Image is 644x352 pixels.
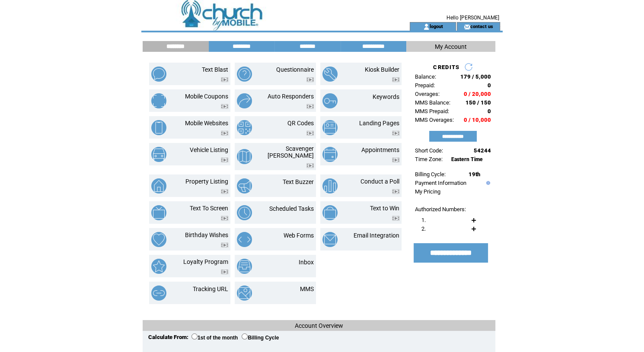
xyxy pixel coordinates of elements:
a: MMS [300,285,314,292]
img: help.gif [484,181,490,185]
img: email-integration.png [322,232,338,247]
img: tracking-url.png [151,285,166,301]
a: Text Blast [202,66,228,73]
span: 0 [488,108,491,114]
img: vehicle-listing.png [151,147,166,162]
input: 1st of the month [191,333,198,339]
a: Loyalty Program [183,258,228,265]
span: MMS Prepaid: [415,108,449,114]
img: video.png [221,77,228,82]
span: Eastern Time [451,156,483,162]
span: Hello [PERSON_NAME] [446,15,499,21]
span: 19th [469,171,480,178]
span: 179 / 5,000 [460,73,491,80]
a: Kiosk Builder [365,66,399,73]
a: Appointments [361,146,399,153]
label: 1st of the month [191,335,238,341]
img: property-listing.png [151,178,166,193]
a: Keywords [373,93,399,100]
a: Auto Responders [268,93,314,100]
span: 54244 [474,147,491,154]
img: video.png [392,216,399,221]
span: Time Zone: [415,156,443,162]
img: web-forms.png [237,232,252,247]
img: video.png [221,158,228,162]
img: keywords.png [322,93,338,108]
span: 1. [421,217,426,223]
span: MMS Balance: [415,99,450,106]
label: Billing Cycle [242,335,279,341]
a: Text To Screen [190,205,228,212]
img: questionnaire.png [237,67,252,82]
span: 2. [421,225,426,232]
a: Mobile Websites [185,120,228,127]
img: account_icon.gif [423,23,430,30]
a: Inbox [299,259,314,266]
img: loyalty-program.png [151,259,166,274]
a: Landing Pages [359,120,399,127]
img: appointments.png [322,147,338,162]
a: logout [430,23,443,29]
img: video.png [306,131,314,136]
img: birthday-wishes.png [151,232,166,247]
img: video.png [392,77,399,82]
a: Questionnaire [276,66,314,73]
a: Mobile Coupons [185,93,228,100]
span: Account Overview [295,322,343,329]
a: Text to Win [370,205,399,212]
a: Scheduled Tasks [269,205,314,212]
a: Scavenger [PERSON_NAME] [268,145,314,159]
img: video.png [221,189,228,194]
img: auto-responders.png [237,93,252,108]
img: mms.png [237,285,252,301]
img: landing-pages.png [322,120,338,135]
span: CREDITS [433,64,459,70]
img: video.png [392,131,399,136]
span: 0 / 20,000 [464,91,491,97]
img: mobile-websites.png [151,120,166,135]
img: kiosk-builder.png [322,67,338,82]
img: qr-codes.png [237,120,252,135]
a: Payment Information [415,180,466,186]
a: Email Integration [354,232,399,239]
a: Vehicle Listing [190,146,228,153]
img: scheduled-tasks.png [237,205,252,220]
img: video.png [221,270,228,274]
img: scavenger-hunt.png [237,149,252,164]
img: video.png [306,77,314,82]
a: contact us [470,23,493,29]
img: video.png [306,104,314,109]
img: text-to-screen.png [151,205,166,220]
img: text-blast.png [151,67,166,82]
span: Prepaid: [415,82,435,89]
span: 0 / 10,000 [464,117,491,123]
img: mobile-coupons.png [151,93,166,108]
span: MMS Overages: [415,117,454,123]
img: video.png [221,216,228,221]
img: conduct-a-poll.png [322,178,338,193]
a: Text Buzzer [283,178,314,185]
img: video.png [221,131,228,136]
img: video.png [392,158,399,162]
img: video.png [392,189,399,194]
input: Billing Cycle [242,333,248,339]
a: QR Codes [287,120,314,127]
a: My Pricing [415,188,440,195]
span: 150 / 150 [465,99,491,106]
img: text-to-win.png [322,205,338,220]
img: video.png [221,104,228,109]
span: Short Code: [415,147,443,154]
span: Calculate From: [148,334,188,340]
a: Property Listing [185,178,228,185]
span: Balance: [415,73,436,80]
span: Billing Cycle: [415,171,446,178]
a: Web Forms [284,232,314,239]
span: 0 [488,82,491,89]
a: Tracking URL [193,285,228,292]
img: text-buzzer.png [237,178,252,193]
span: My Account [435,43,467,50]
img: contact_us_icon.gif [464,23,470,30]
a: Conduct a Poll [360,178,399,185]
span: Overages: [415,91,440,97]
a: Birthday Wishes [185,231,228,238]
